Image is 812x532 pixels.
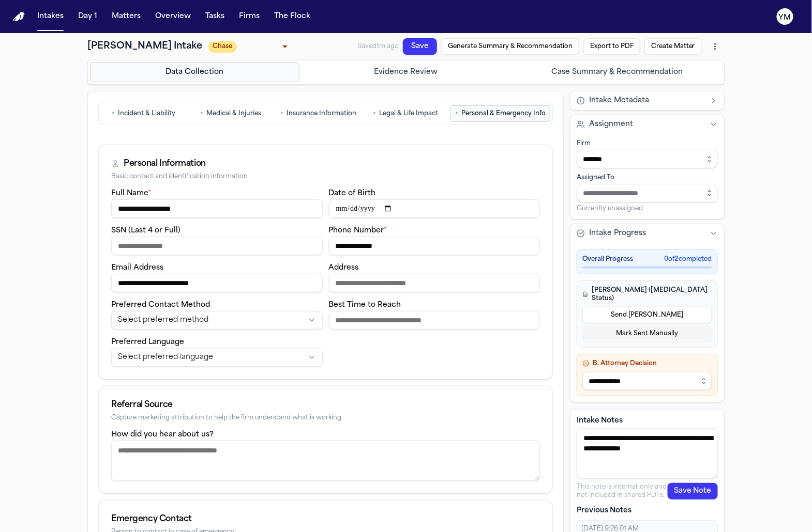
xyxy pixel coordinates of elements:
[577,428,718,479] textarea: Intake notes
[583,38,640,55] button: Export to PDF
[589,228,646,239] span: Intake Progress
[577,174,718,182] div: Assigned To
[208,39,291,54] div: Update intake status
[570,91,724,110] button: Intake Metadata
[302,62,511,82] button: Go to Evidence Review step
[380,109,439,118] span: Legal & Life Impact
[33,7,68,26] button: Intakes
[577,184,718,202] input: Assign to staff member
[201,7,229,26] button: Tasks
[706,37,725,56] button: More actions
[188,105,274,122] button: Go to Medical & Injuries
[329,190,376,197] label: Date of Birth
[201,108,204,119] span: •
[111,237,323,255] input: SSN
[151,7,195,26] button: Overview
[90,62,299,82] button: Go to Data Collection step
[329,264,359,272] label: Address
[363,105,448,122] button: Go to Legal & Life Impact
[90,62,722,82] nav: Intake steps
[589,96,649,106] span: Intake Metadata
[111,338,184,346] label: Preferred Language
[644,38,702,55] button: Create Matter
[455,108,458,119] span: •
[12,12,25,22] img: Finch Logo
[111,414,540,422] div: Capture marketing attribution to help the firm understand what is working
[403,38,437,55] button: Save
[276,105,361,122] button: Go to Insurance Information
[570,224,724,243] button: Intake Progress
[582,286,712,303] h4: [PERSON_NAME] ([MEDICAL_DATA] Status)
[287,109,356,118] span: Insurance Information
[461,109,546,118] span: Personal & Emergency Info
[450,105,550,122] button: Go to Personal & Emergency Info
[357,43,399,50] span: Saved 1m ago
[111,301,210,309] label: Preferred Contact Method
[108,7,145,26] button: Matters
[74,7,101,26] button: Day 1
[329,274,540,292] input: Address
[329,199,540,218] input: Date of birth
[101,105,186,122] button: Go to Incident & Liability
[270,7,314,26] button: The Flock
[329,237,540,255] input: Phone number
[87,39,202,54] h1: [PERSON_NAME] Intake
[111,513,540,525] div: Emergency Contact
[111,199,323,218] input: Full name
[589,119,633,130] span: Assignment
[664,255,712,263] span: 0 of 2 completed
[577,483,668,499] p: This note is internal-only and not included in shared PDFs.
[111,264,163,272] label: Email Address
[582,325,712,342] button: Mark Sent Manually
[280,108,283,119] span: •
[111,274,323,292] input: Email address
[582,359,712,368] h4: B. Attorney Decision
[373,108,377,119] span: •
[111,399,540,411] div: Referral Source
[577,416,718,426] label: Intake Notes
[577,506,718,516] p: Previous Notes
[111,227,181,234] label: SSN (Last 4 or Full)
[111,173,540,181] div: Basic contact and identification information
[112,108,115,119] span: •
[570,115,724,134] button: Assignment
[441,38,579,55] button: Generate Summary & Recommendation
[124,158,206,170] div: Personal Information
[12,12,25,22] a: Home
[577,150,718,168] input: Select firm
[577,139,718,148] div: Firm
[513,62,722,82] button: Go to Case Summary & Recommendation step
[235,7,264,26] button: Firms
[668,483,718,499] button: Save Note
[577,205,643,213] span: Currently unassigned
[329,301,401,309] label: Best Time to Reach
[582,307,712,323] button: Send [PERSON_NAME]
[207,109,262,118] span: Medical & Injuries
[582,255,633,263] span: Overall Progress
[329,227,387,234] label: Phone Number
[111,431,214,439] label: How did you hear about us?
[208,41,237,53] span: Chase
[118,109,175,118] span: Incident & Liability
[329,311,540,330] input: Best time to reach
[111,190,151,197] label: Full Name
